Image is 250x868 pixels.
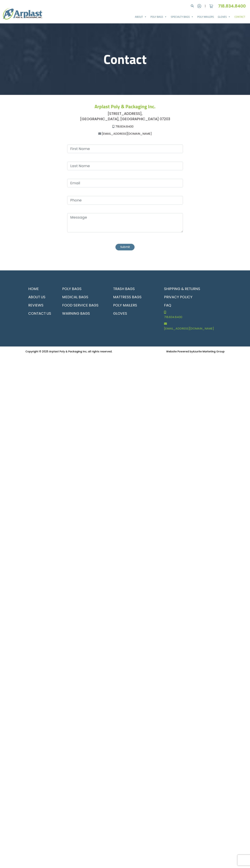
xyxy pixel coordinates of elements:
[148,13,169,20] a: Poly Bags
[59,285,106,293] a: Poly Bags
[161,285,225,293] a: Shipping & Returns
[110,285,157,293] a: Trash Bags
[67,196,183,204] input: Phone
[110,293,157,301] a: Mattress Bags
[25,51,225,67] h1: Contact
[59,301,106,309] a: Food Service Bags
[161,301,225,309] a: FAQ
[166,350,225,353] small: Website Powered by
[218,3,247,9] a: 718.834.8400
[161,309,225,321] a: 718.834.8400
[161,293,225,301] a: Privacy Policy
[161,321,225,332] a: [EMAIL_ADDRESS][DOMAIN_NAME]
[67,144,183,153] input: First Name
[193,350,225,353] a: Azurite Marketing Group
[25,285,55,293] a: Home
[25,111,225,122] div: [STREET_ADDRESS], [GEOGRAPHIC_DATA], [GEOGRAPHIC_DATA] 07203
[133,13,148,20] a: About
[205,4,206,8] span: |
[25,301,55,309] a: Reviews
[67,179,183,187] input: Email
[110,301,157,309] a: Poly Mailers
[3,8,42,19] img: logo
[67,144,183,250] form: Contact form
[195,13,216,20] a: Poly Mailers
[115,124,133,129] a: 718.834.8400
[110,309,157,318] a: Gloves
[25,293,55,301] a: About Us
[25,350,112,353] small: Copyright © 2025 Arplast Poly & Packaging Inc, all rights reserved.
[169,13,195,20] a: Specialty Bags
[25,104,225,109] h3: Arplast Poly & Packaging Inc.
[232,13,247,20] a: Contact
[59,309,106,318] a: Warning Bags
[25,309,55,318] a: Contact Us
[115,244,134,250] button: Submit
[102,132,152,136] a: [EMAIL_ADDRESS][DOMAIN_NAME]
[59,293,106,301] a: Medical Bags
[67,162,183,170] input: Last Name
[216,13,232,20] a: Gloves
